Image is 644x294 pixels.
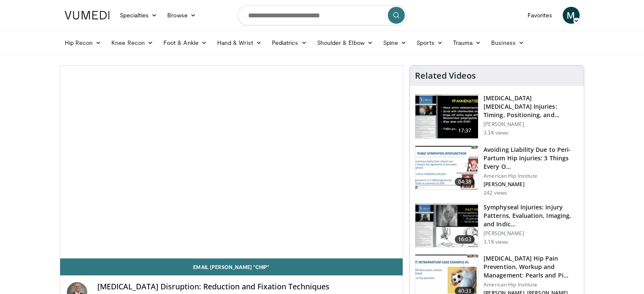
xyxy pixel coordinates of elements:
a: Specialties [115,7,163,24]
a: Shoulder & Elbow [312,34,378,51]
a: 04:38 Avoiding Liability Due to Peri-Partum Hip Injuries: 3 Things Every O… American Hip Institut... [415,146,579,196]
p: 242 views [484,190,507,196]
a: 17:37 [MEDICAL_DATA] [MEDICAL_DATA] Injuries: Timing, Positioning, and Exposure [PERSON_NAME] 3.3... [415,94,579,139]
p: 3.3K views [484,129,509,136]
a: Foot & Ankle [158,34,212,51]
img: 45121c69-0027-4551-bf0b-9fe1ea97cb80.150x105_q85_crop-smart_upscale.jpg [415,146,478,190]
a: Email [PERSON_NAME] "Chip" [60,258,403,275]
span: 04:38 [455,178,475,186]
a: Knee Recon [106,34,158,51]
span: 16:03 [455,235,475,244]
a: Business [486,34,529,51]
h3: Avoiding Liability Due to Peri-Partum Hip Injuries: 3 Things Every O… [484,146,579,171]
a: Pediatrics [267,34,312,51]
p: [PERSON_NAME] [484,181,579,188]
a: Sports [412,34,448,51]
h3: [MEDICAL_DATA] Hip Pain Prevention, Workup and Management: Pearls and Pi… [484,254,579,280]
p: 3.1K views [484,239,509,245]
p: [PERSON_NAME] [484,230,579,237]
input: Search topics, interventions [238,5,407,25]
span: 17:37 [455,126,475,135]
a: Browse [162,7,201,24]
a: 16:03 Symphyseal Injuries: Injury Patterns, Evaluation, Imaging, and Indic… [PERSON_NAME] 3.1K views [415,203,579,248]
a: Hand & Wrist [212,34,267,51]
p: American Hip Institute [484,281,579,288]
img: xX2wXF35FJtYfXNX4xMDoxOjB1O8AjAz.150x105_q85_crop-smart_upscale.jpg [415,94,478,138]
h4: Related Videos [415,71,476,81]
a: Favorites [522,7,558,24]
video-js: Video Player [60,66,403,258]
p: American Hip Institute [484,173,579,179]
img: VuMedi Logo [65,11,110,19]
a: Trauma [448,34,486,51]
a: Spine [378,34,412,51]
h4: [MEDICAL_DATA] Disruption: Reduction and Fixation Techniques [97,282,396,291]
h3: [MEDICAL_DATA] [MEDICAL_DATA] Injuries: Timing, Positioning, and Exposure [484,94,579,119]
img: AMFAUBLRvnRX8J4n4xMDoxOjB1O8AjAz.150x105_q85_crop-smart_upscale.jpg [415,203,478,247]
a: M [563,7,580,24]
a: Hip Recon [60,34,107,51]
p: [PERSON_NAME] [484,121,579,128]
h3: Symphyseal Injuries: Injury Patterns, Evaluation, Imaging, and Indic… [484,203,579,228]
